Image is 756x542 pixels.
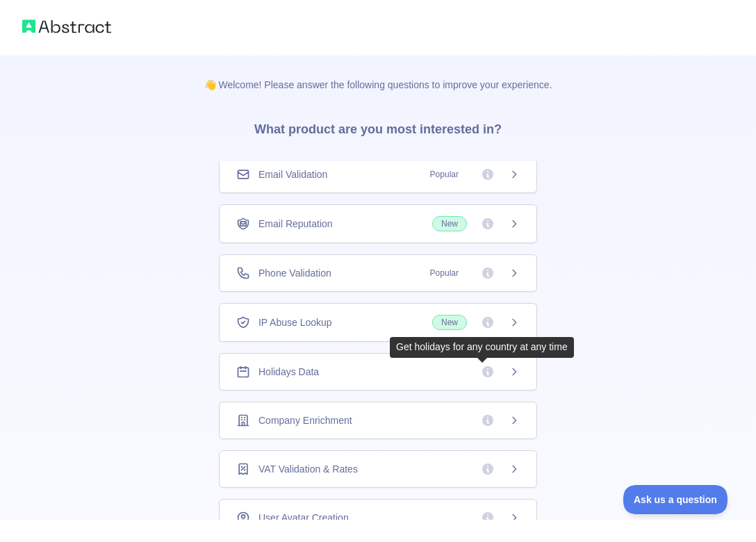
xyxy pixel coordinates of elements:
[258,413,352,427] span: Company Enrichment
[258,365,319,379] span: Holidays Data
[258,462,358,476] span: VAT Validation & Rates
[258,217,333,231] span: Email Reputation
[258,511,349,525] span: User Avatar Creation
[623,485,728,514] iframe: Toggle Customer Support
[232,92,524,161] h3: What product are you most interested in?
[22,17,111,36] img: Abstract logo
[258,167,327,181] span: Email Validation
[422,167,467,181] span: Popular
[422,266,467,280] span: Popular
[258,266,331,280] span: Phone Validation
[432,315,467,330] span: New
[182,56,575,92] p: 👋 Welcome! Please answer the following questions to improve your experience.
[432,216,467,231] span: New
[258,315,332,329] span: IP Abuse Lookup
[396,340,568,354] div: Get holidays for any country at any time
